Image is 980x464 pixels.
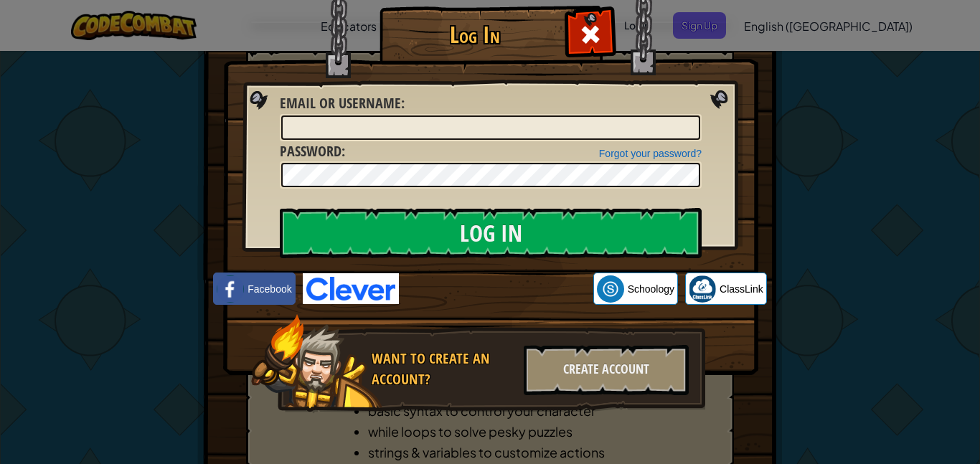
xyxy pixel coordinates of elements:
[303,273,399,304] img: clever-logo-blue.png
[689,275,716,303] img: classlink-logo-small.png
[628,282,674,296] span: Schoology
[280,208,702,258] input: Log In
[280,93,405,114] label: :
[720,282,763,296] span: ClassLink
[248,282,291,296] span: Facebook
[383,22,566,47] h1: Log In
[399,273,593,305] iframe: Sign in with Google Button
[217,275,244,303] img: facebook_small.png
[280,141,341,161] span: Password
[280,93,401,113] span: Email or Username
[599,148,702,159] a: Forgot your password?
[280,141,345,162] label: :
[524,345,689,395] div: Create Account
[372,349,515,389] div: Want to create an account?
[597,275,624,303] img: schoology.png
